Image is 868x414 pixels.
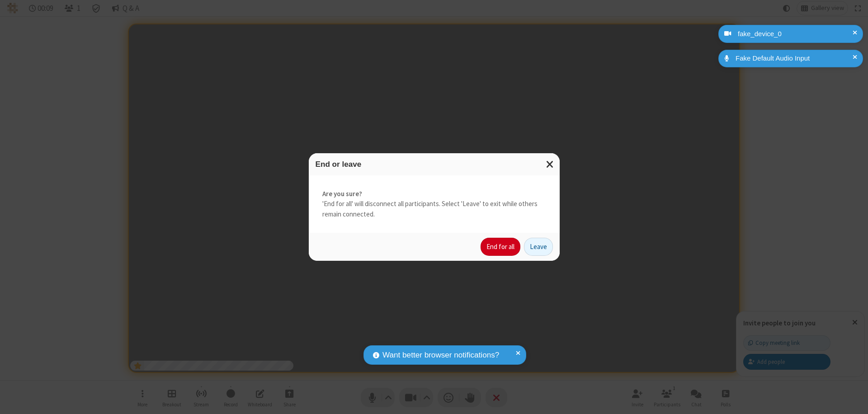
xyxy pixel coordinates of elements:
[732,53,856,64] div: Fake Default Audio Input
[735,29,856,39] div: fake_device_0
[382,349,499,361] span: Want better browser notifications?
[309,175,560,233] div: 'End for all' will disconnect all participants. Select 'Leave' to exit while others remain connec...
[524,238,553,256] button: Leave
[481,238,520,256] button: End for all
[316,160,553,169] h3: End or leave
[322,189,546,199] strong: Are you sure?
[541,153,560,175] button: Close modal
